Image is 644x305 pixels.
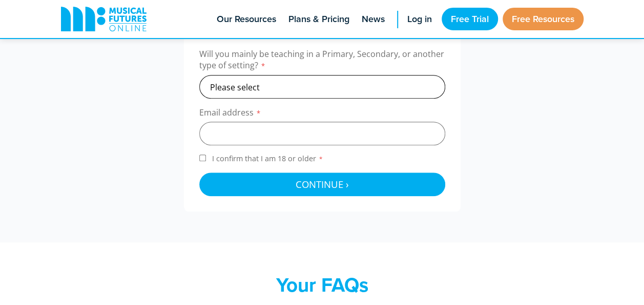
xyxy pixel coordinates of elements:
button: Continue › [199,173,445,196]
span: Plans & Pricing [288,12,349,26]
label: Email address [199,107,445,122]
span: Log in [407,12,432,26]
span: Continue › [296,178,349,190]
input: I confirm that I am 18 or older* [199,155,206,161]
label: Will you mainly be teaching in a Primary, Secondary, or another type of setting? [199,48,445,75]
span: Our Resources [217,12,276,26]
a: Free Trial [442,8,498,30]
a: Free Resources [503,8,584,30]
span: I confirm that I am 18 or older [210,154,325,163]
span: News [362,12,385,26]
h2: Your FAQs [122,273,522,297]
